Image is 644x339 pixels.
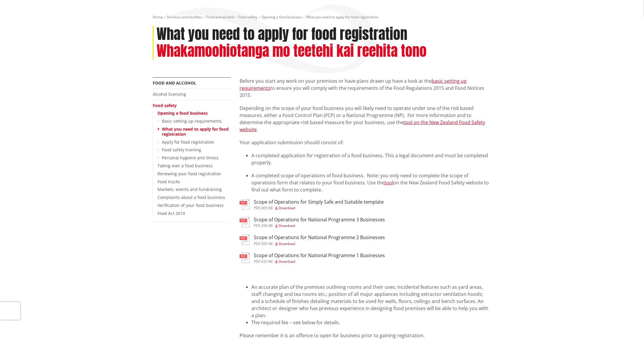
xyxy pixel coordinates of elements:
[261,205,273,210] span: 465 KB
[157,186,222,192] a: Markets, events and fundraising
[167,14,202,20] a: Services and facilities
[240,105,491,133] p: Depending on the scope of your food business you will likely need to operate under one of the ris...
[157,26,407,43] h1: What you need to apply for food registration
[240,139,491,146] p: Your application submission should consist of:
[162,155,219,160] a: Personal hygiene and illness
[254,241,260,246] span: pdf
[162,147,201,153] a: Food safety training
[153,103,177,108] a: Food safety
[206,14,234,20] a: Food and alcohol
[251,283,491,319] li: An accurate plan of the premises outlining rooms and their uses; incidental features such as yard...
[254,217,385,223] h3: Scope of Operations for National Programme 3 Businesses
[240,235,250,245] img: document-pdf.svg
[240,78,467,91] a: basic setting up requirements
[157,43,427,60] h2: Whakamoohiotanga mo teetehi kai reehita tono
[157,171,221,176] a: Renewing your food registration
[254,242,385,246] div: ,
[254,224,385,228] div: ,
[157,210,185,216] a: Food Act 2014
[240,119,485,133] a: tool on the New Zealand Food Safety website
[251,172,491,193] li: A completed scope of operations of food business. Note: you only need to complete the scope of op...
[240,199,384,210] a: Scope of Operations for Simply Safe and Suitable template pdf,465 KB Download
[153,91,186,97] a: Alcohol licensing
[240,217,250,227] img: document-pdf.svg
[279,259,295,264] span: Download
[617,314,638,335] iframe: Messenger Launcher
[261,14,302,20] a: Opening a food business
[162,139,214,145] a: Apply for food registration
[279,241,295,246] span: Download
[157,163,213,168] a: Taking over a food business
[279,205,295,210] span: Download
[162,126,229,137] a: What you need to apply for food registration
[251,319,491,326] li: The required fee – see below for details.
[279,223,295,228] span: Download
[251,152,491,166] li: A completed application for registration of a food business. This a legal document and must be co...
[254,223,260,228] span: pdf
[157,110,208,116] a: Opening a food business
[254,253,385,258] h3: Scope of Operations for National Programme 1 Businesses
[240,332,491,339] p: Please remember it is an offence to open for business prior to gaining registration.
[261,259,273,264] span: 425 KB
[254,205,260,210] span: pdf
[384,179,393,186] a: tool
[240,199,250,210] img: document-pdf.svg
[261,223,273,228] span: 356 KB
[157,202,224,208] a: Verification of your food business
[254,260,385,263] div: ,
[153,80,196,86] a: Food and alcohol
[240,253,385,263] a: Scope of Operations for National Programme 1 Businesses pdf,425 KB Download
[240,235,385,245] a: Scope of Operations for National Programme 2 Businesses pdf,505 KB Download
[157,194,225,200] a: Complaints about a food business
[153,15,491,20] nav: breadcrumb
[240,77,491,99] p: Before you start any work on your premises or have plans drawn up have a look at the to ensure yo...
[254,259,260,264] span: pdf
[240,217,385,228] a: Scope of Operations for National Programme 3 Businesses pdf,356 KB Download
[157,179,180,184] a: Food trucks
[240,253,250,263] img: document-pdf.svg
[162,118,222,124] a: Basic setting up requirements
[153,14,163,20] a: Home
[254,206,384,210] div: ,
[261,241,273,246] span: 505 KB
[306,14,378,20] span: What you need to apply for food registration
[254,199,384,205] h3: Scope of Operations for Simply Safe and Suitable template
[254,235,385,240] h3: Scope of Operations for National Programme 2 Businesses
[238,14,257,20] a: Food safety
